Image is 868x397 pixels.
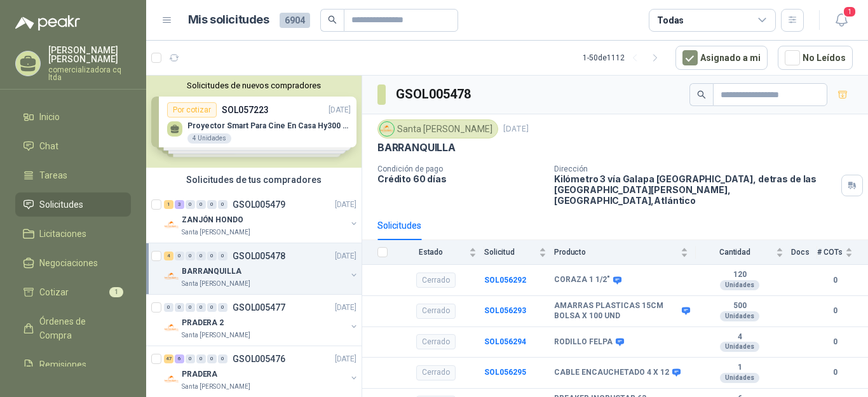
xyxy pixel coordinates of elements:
b: 1 [696,363,783,373]
th: Solicitud [484,240,554,265]
a: Inicio [15,105,131,129]
h1: Mis solicitudes [188,11,269,29]
div: Unidades [720,373,759,383]
div: 0 [196,200,206,209]
p: [DATE] [335,302,356,314]
p: GSOL005479 [233,200,285,209]
b: 0 [817,305,853,317]
span: Producto [554,248,678,257]
p: [DATE] [503,123,529,135]
div: 3 [175,200,184,209]
div: Solicitudes [377,219,421,232]
span: Remisiones [39,358,86,372]
a: Licitaciones [15,222,131,246]
div: 6 [175,354,184,363]
th: Docs [791,240,817,265]
b: 500 [696,301,783,311]
div: 0 [207,303,217,312]
p: GSOL005476 [233,354,285,363]
div: 1 [164,200,173,209]
a: Tareas [15,163,131,187]
a: 4 0 0 0 0 0 GSOL005478[DATE] Company LogoBARRANQUILLASanta [PERSON_NAME] [164,248,359,289]
p: comercializadora cq ltda [48,66,131,81]
a: SOL056292 [484,276,526,285]
div: Cerrado [416,273,456,288]
div: 0 [186,354,195,363]
th: # COTs [817,240,868,265]
span: 1 [843,6,857,18]
th: Estado [395,240,484,265]
span: Inicio [39,110,60,124]
div: 0 [175,303,184,312]
span: Cotizar [39,285,69,299]
p: BARRANQUILLA [182,266,241,278]
a: 0 0 0 0 0 0 GSOL005477[DATE] Company LogoPRADERA 2Santa [PERSON_NAME] [164,300,359,340]
div: Unidades [720,342,759,352]
span: 6904 [280,13,310,28]
span: search [328,15,337,24]
div: 0 [207,354,217,363]
span: search [697,90,706,99]
b: RODILLO FELPA [554,337,613,347]
b: 4 [696,332,783,342]
span: 1 [109,287,123,297]
div: 4 [164,252,173,260]
div: 0 [175,252,184,260]
div: Unidades [720,280,759,290]
a: SOL056294 [484,337,526,346]
div: Cerrado [416,365,456,380]
div: 0 [207,252,217,260]
a: 1 3 0 0 0 0 GSOL005479[DATE] Company LogoZANJÓN HONDOSanta [PERSON_NAME] [164,197,359,238]
div: 0 [186,303,195,312]
div: Unidades [720,311,759,321]
th: Producto [554,240,696,265]
a: Remisiones [15,353,131,377]
img: Company Logo [164,372,179,387]
p: ZANJÓN HONDO [182,214,243,226]
div: 1 - 50 de 1112 [583,48,665,68]
div: 0 [218,354,227,363]
img: Company Logo [164,217,179,232]
b: 0 [817,274,853,286]
span: Solicitud [484,248,536,257]
img: Company Logo [164,269,179,284]
p: GSOL005477 [233,303,285,312]
div: 0 [164,303,173,312]
div: Cerrado [416,304,456,319]
div: Solicitudes de tus compradores [146,168,362,192]
span: Solicitudes [39,198,83,212]
span: Licitaciones [39,227,86,241]
span: Estado [395,248,466,257]
div: Santa [PERSON_NAME] [377,119,498,138]
button: Solicitudes de nuevos compradores [151,81,356,90]
div: Cerrado [416,334,456,349]
div: 0 [196,252,206,260]
span: Negociaciones [39,256,98,270]
div: 0 [186,252,195,260]
span: Tareas [39,168,67,182]
p: Santa [PERSON_NAME] [182,227,250,238]
a: SOL056295 [484,368,526,377]
a: Negociaciones [15,251,131,275]
b: 120 [696,270,783,280]
a: SOL056293 [484,306,526,315]
div: 0 [196,354,206,363]
p: Santa [PERSON_NAME] [182,330,250,340]
a: Cotizar1 [15,280,131,304]
p: Santa [PERSON_NAME] [182,382,250,392]
span: # COTs [817,248,843,257]
p: [PERSON_NAME] [PERSON_NAME] [48,46,131,64]
h3: GSOL005478 [396,84,473,104]
span: Chat [39,139,58,153]
p: PRADERA [182,368,217,380]
button: No Leídos [778,46,853,70]
div: Todas [657,13,684,27]
b: 0 [817,367,853,379]
p: Condición de pago [377,165,544,173]
img: Company Logo [164,320,179,335]
span: Órdenes de Compra [39,314,119,342]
